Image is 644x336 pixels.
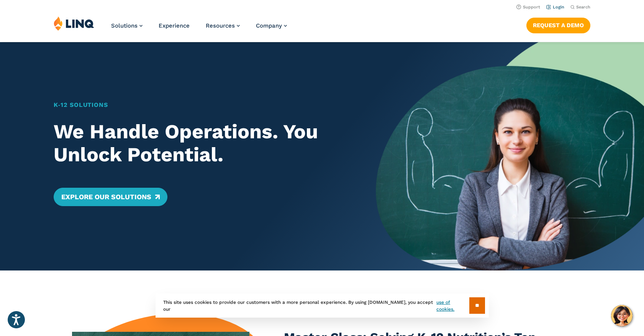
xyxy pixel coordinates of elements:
h1: K‑12 Solutions [54,100,349,110]
a: Experience [159,22,190,29]
a: use of cookies. [436,299,469,313]
a: Login [546,5,564,10]
a: Company [256,22,287,29]
span: Search [576,5,590,10]
img: LINQ | K‑12 Software [54,16,94,31]
img: Home Banner [376,42,644,270]
span: Resources [206,22,235,29]
button: Open Search Bar [570,4,590,10]
a: Resources [206,22,240,29]
a: Support [516,5,540,10]
a: Solutions [111,22,143,29]
button: Hello, have a question? Let’s chat. [611,305,633,326]
span: Solutions [111,22,138,29]
a: Request a Demo [526,18,590,33]
div: This site uses cookies to provide our customers with a more personal experience. By using [DOMAIN... [156,293,489,318]
nav: Button Navigation [526,16,590,33]
span: Company [256,22,282,29]
a: Explore Our Solutions [54,188,167,206]
h2: We Handle Operations. You Unlock Potential. [54,120,349,166]
nav: Primary Navigation [111,16,287,41]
